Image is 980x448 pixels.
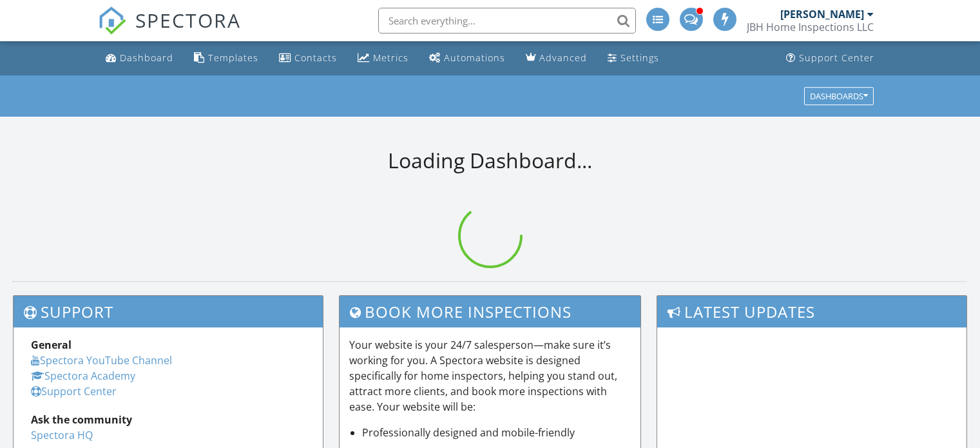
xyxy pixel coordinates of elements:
a: Metrics [352,46,414,70]
div: Automations [444,52,505,64]
div: Templates [208,52,258,64]
h3: Support [14,296,323,327]
p: Your website is your 24/7 salesperson—make sure it’s working for you. A Spectora website is desig... [349,337,631,414]
img: The Best Home Inspection Software - Spectora [98,6,126,35]
strong: General [31,338,72,352]
div: Metrics [373,52,408,64]
a: Spectora YouTube Channel [31,353,172,367]
div: Settings [620,52,659,64]
li: Professionally designed and mobile-friendly [362,425,631,440]
a: Spectora Academy [31,369,135,383]
a: Dashboard [101,46,178,70]
div: Contacts [294,52,337,64]
a: Settings [602,46,664,70]
div: JBH Home Inspections LLC [747,21,874,34]
div: Dashboards [810,92,868,101]
a: Support Center [781,46,879,70]
h3: Latest Updates [657,296,966,327]
div: Dashboard [120,52,173,64]
div: Support Center [799,52,874,64]
a: SPECTORA [98,17,241,44]
span: SPECTORA [135,6,241,34]
a: Spectora HQ [31,428,93,442]
button: Dashboards [804,87,874,105]
h3: Book More Inspections [340,296,641,327]
a: Automations (Advanced) [424,46,510,70]
a: Advanced [521,46,592,70]
div: Advanced [539,52,587,64]
input: Search everything... [378,8,636,34]
a: Templates [189,46,264,70]
a: Support Center [31,384,117,398]
div: Ask the community [31,412,305,427]
a: Contacts [274,46,342,70]
div: [PERSON_NAME] [780,8,864,21]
